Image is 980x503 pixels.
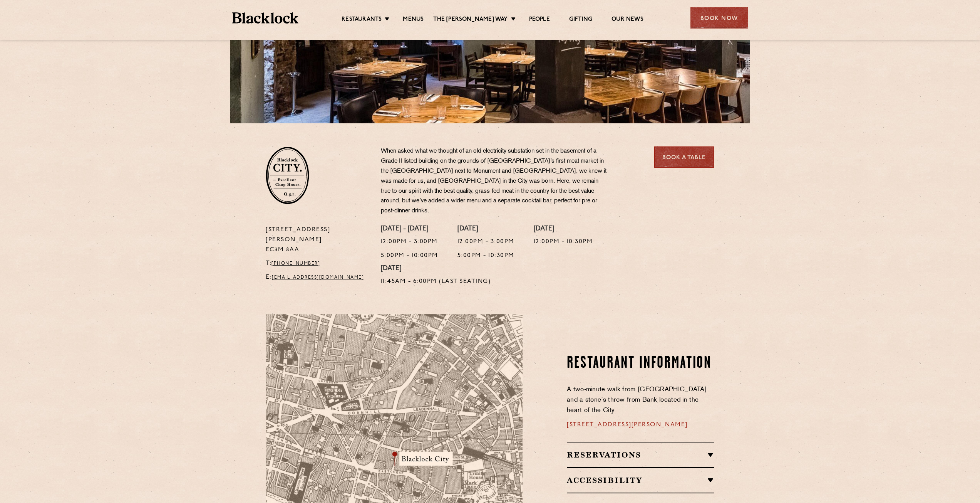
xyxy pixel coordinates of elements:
a: [STREET_ADDRESS][PERSON_NAME] [567,422,688,428]
a: Menus [403,16,424,24]
h2: Restaurant Information [567,354,714,373]
a: Gifting [569,16,592,24]
p: 5:00pm - 10:00pm [381,251,438,261]
a: The [PERSON_NAME] Way [433,16,508,24]
p: 11:45am - 6:00pm (Last Seating) [381,277,491,287]
a: Restaurants [342,16,382,24]
p: 12:00pm - 3:00pm [381,237,438,247]
p: When asked what we thought of an old electricity substation set in the basement of a Grade II lis... [381,146,608,216]
div: Book Now [690,7,748,29]
p: [STREET_ADDRESS][PERSON_NAME] EC3M 8AA [266,225,369,255]
a: Book a Table [654,146,714,168]
p: 12:00pm - 10:30pm [534,237,593,247]
p: 5:00pm - 10:30pm [457,251,514,261]
h4: [DATE] [534,225,593,234]
p: A two-minute walk from [GEOGRAPHIC_DATA] and a stone’s throw from Bank located in the heart of th... [567,385,714,416]
h4: [DATE] - [DATE] [381,225,438,234]
p: 12:00pm - 3:00pm [457,237,514,247]
a: People [529,16,550,24]
h2: Reservations [567,450,714,459]
h4: [DATE] [381,265,491,273]
h2: Accessibility [567,476,714,485]
a: [EMAIL_ADDRESS][DOMAIN_NAME] [272,275,364,280]
a: Our News [611,16,643,24]
p: E: [266,273,369,283]
img: BL_Textured_Logo-footer-cropped.svg [232,12,299,24]
img: City-stamp-default.svg [266,146,309,204]
h4: [DATE] [457,225,514,234]
p: T: [266,259,369,269]
a: [PHONE_NUMBER] [271,261,320,266]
